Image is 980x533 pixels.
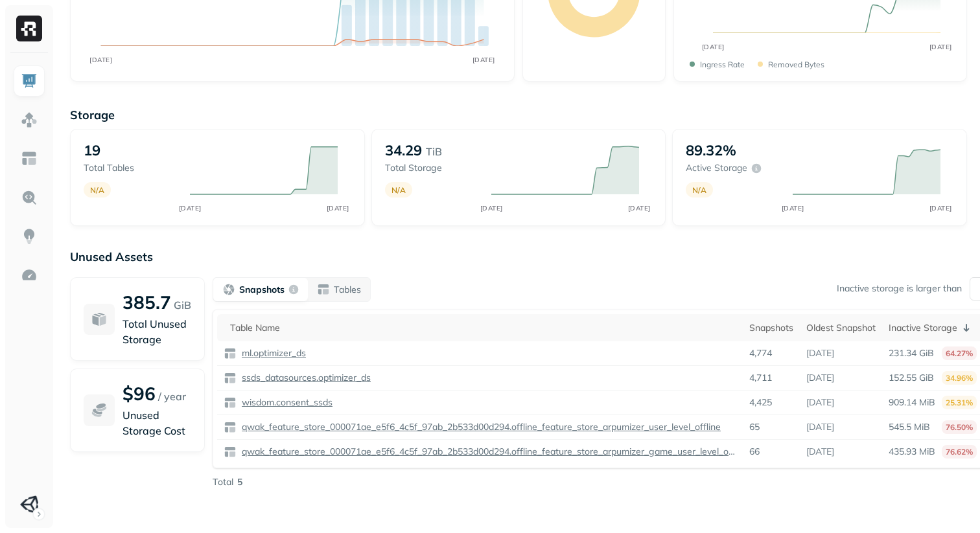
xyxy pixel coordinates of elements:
p: ssds_datasources.optimizer_ds [239,372,371,384]
p: 435.93 MiB [889,446,935,458]
p: Snapshots [239,284,285,296]
p: 545.5 MiB [889,421,930,433]
div: Oldest Snapshot [806,322,876,334]
p: 4,711 [749,372,772,384]
img: Ryft [16,16,42,41]
p: Tables [334,284,361,296]
p: $96 [122,382,156,405]
div: Snapshots [749,322,793,334]
a: qwak_feature_store_000071ae_e5f6_4c5f_97ab_2b533d00d294.offline_feature_store_arpumizer_game_user... [237,446,736,458]
p: Total tables [84,162,177,174]
p: [DATE] [806,347,834,359]
tspan: [DATE] [480,204,503,212]
p: Unused Assets [70,249,967,264]
p: 89.32% [686,141,736,159]
p: Storage [70,108,967,122]
tspan: [DATE] [781,204,804,212]
p: 5 [237,476,242,488]
p: ml.optimizer_ds [239,347,306,359]
img: Query Explorer [21,189,38,206]
p: 34.96% [942,371,977,385]
tspan: [DATE] [701,43,724,51]
p: GiB [174,297,191,313]
p: 76.62% [942,445,977,459]
p: 65 [749,421,760,433]
p: 25.31% [942,396,977,409]
p: 152.55 GiB [889,372,934,384]
p: 19 [84,141,100,159]
tspan: [DATE] [89,56,112,64]
p: Total Unused Storage [122,316,191,347]
img: Optimization [21,267,38,284]
p: / year [158,389,186,404]
img: Asset Explorer [21,150,38,167]
tspan: [DATE] [628,204,651,212]
a: qwak_feature_store_000071ae_e5f6_4c5f_97ab_2b533d00d294.offline_feature_store_arpumizer_user_leve... [237,421,721,433]
img: Insights [21,228,38,245]
p: N/A [90,185,104,195]
div: Table Name [230,322,736,334]
p: 385.7 [122,291,171,313]
img: table [224,372,237,385]
p: 231.34 GiB [889,347,934,359]
p: Inactive storage is larger than [837,282,962,295]
a: ml.optimizer_ds [237,347,306,359]
p: N/A [391,185,406,195]
p: qwak_feature_store_000071ae_e5f6_4c5f_97ab_2b533d00d294.offline_feature_store_arpumizer_user_leve... [239,421,721,433]
tspan: [DATE] [472,56,495,64]
p: 4,774 [749,347,772,359]
p: qwak_feature_store_000071ae_e5f6_4c5f_97ab_2b533d00d294.offline_feature_store_arpumizer_game_user... [239,446,736,458]
p: N/A [692,185,706,195]
img: Dashboard [21,73,38,89]
p: Removed bytes [768,60,824,69]
p: Total storage [385,162,478,174]
p: TiB [426,144,442,159]
p: 34.29 [385,141,422,159]
img: Unity [20,495,38,514]
p: Inactive Storage [889,322,957,334]
p: 66 [749,446,760,458]
p: [DATE] [806,396,834,409]
img: table [224,347,237,360]
a: ssds_datasources.optimizer_ds [237,372,371,384]
p: Unused Storage Cost [122,407,191,438]
p: Ingress Rate [700,60,745,69]
p: 76.50% [942,420,977,434]
p: Total [213,476,233,488]
img: table [224,396,237,409]
p: [DATE] [806,446,834,458]
tspan: [DATE] [929,43,951,51]
a: wisdom.consent_ssds [237,396,332,409]
p: 909.14 MiB [889,396,935,409]
p: wisdom.consent_ssds [239,396,332,409]
p: 4,425 [749,396,772,409]
img: table [224,446,237,459]
tspan: [DATE] [179,204,202,212]
tspan: [DATE] [327,204,349,212]
p: [DATE] [806,372,834,384]
tspan: [DATE] [929,204,951,212]
img: table [224,421,237,434]
img: Assets [21,111,38,128]
p: Active storage [686,162,747,174]
p: [DATE] [806,421,834,433]
p: 64.27% [942,346,977,360]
